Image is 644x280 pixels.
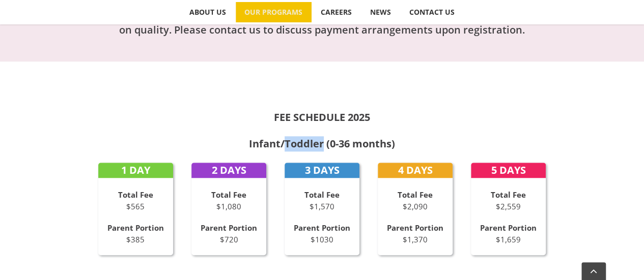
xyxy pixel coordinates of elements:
[378,189,453,212] p: $2,090
[98,189,174,212] p: $565
[480,223,537,233] strong: Parent Portion
[191,222,267,245] p: $720
[401,2,464,22] a: CONTACT US
[312,2,361,22] a: CAREERS
[491,190,526,200] strong: Total Fee
[361,2,400,22] a: NEWS
[118,190,153,200] strong: Total Fee
[304,163,339,177] strong: 3 DAYS
[98,222,174,245] p: $385
[211,163,246,177] strong: 2 DAYS
[304,190,340,200] strong: Total Fee
[294,223,350,233] strong: Parent Portion
[181,2,235,22] a: ABOUT US
[249,137,395,150] strong: Infant/Toddler (0-36 months)
[471,222,546,245] p: $1,659
[191,189,267,212] p: $1,080
[398,163,432,177] strong: 4 DAYS
[285,222,360,245] p: $1030
[274,110,370,124] strong: FEE SCHEDULE 2025
[107,223,164,233] strong: Parent Portion
[370,9,391,16] span: NEWS
[201,223,257,233] strong: Parent Portion
[491,163,525,177] strong: 5 DAYS
[471,189,546,212] p: $2,559
[387,223,443,233] strong: Parent Portion
[244,9,302,16] span: OUR PROGRAMS
[121,163,150,177] strong: 1 DAY
[211,190,246,200] strong: Total Fee
[285,189,360,212] p: $1,570
[236,2,312,22] a: OUR PROGRAMS
[398,190,433,200] strong: Total Fee
[189,9,226,16] span: ABOUT US
[321,9,352,16] span: CAREERS
[409,9,455,16] span: CONTACT US
[378,222,453,245] p: $1,370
